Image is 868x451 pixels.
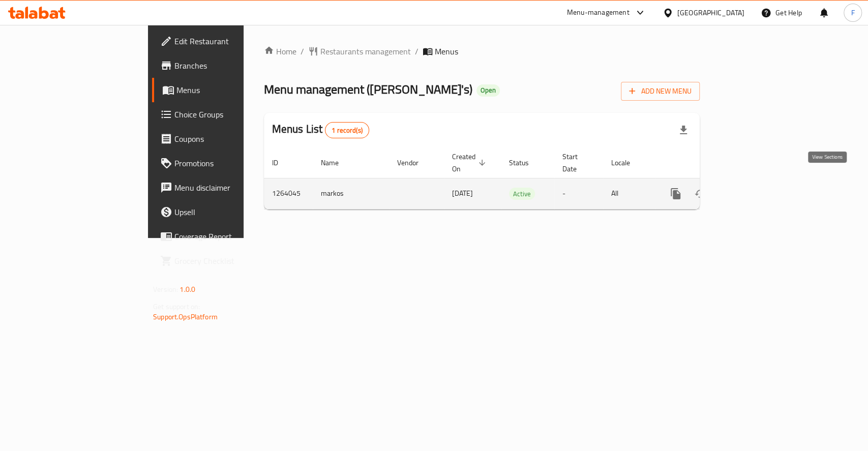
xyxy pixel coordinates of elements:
span: Restaurants management [320,45,411,57]
span: Choice Groups [174,108,285,121]
span: ID [272,157,291,169]
a: Support.OpsPlatform [153,310,218,323]
button: Change Status [688,182,712,206]
span: Status [509,157,542,169]
span: Edit Restaurant [174,35,285,47]
span: Coverage Report [174,230,285,243]
a: Menus [152,78,293,102]
button: Add New Menu [621,82,700,101]
span: F [851,7,854,18]
span: Start Date [562,151,591,175]
a: Choice Groups [152,102,293,127]
div: Export file [671,118,696,142]
span: Vendor [397,157,432,169]
span: Open [476,86,500,95]
span: Locale [611,157,643,169]
span: Name [321,157,352,169]
span: Active [509,188,535,200]
span: Created On [452,151,489,175]
td: - [554,178,603,209]
li: / [301,45,304,57]
span: Menu management ( [PERSON_NAME]'s ) [264,78,472,101]
nav: breadcrumb [264,45,700,57]
a: Coupons [152,127,293,151]
span: Grocery Checklist [174,255,285,267]
span: Menu disclaimer [174,182,285,194]
span: [DATE] [452,187,473,200]
span: 1.0.0 [179,283,195,296]
div: [GEOGRAPHIC_DATA] [677,7,744,18]
table: enhanced table [264,147,769,209]
a: Coverage Report [152,224,293,249]
div: Open [476,84,500,97]
span: Version: [153,283,178,296]
span: Add New Menu [629,85,692,98]
span: Promotions [174,157,285,169]
a: Menu disclaimer [152,175,293,200]
div: Total records count [325,122,369,138]
a: Promotions [152,151,293,175]
h2: Menus List [272,122,369,138]
li: / [415,45,418,57]
a: Upsell [152,200,293,224]
button: more [664,182,688,206]
a: Branches [152,53,293,78]
span: Get support on: [153,300,200,313]
td: All [603,178,655,209]
a: Edit Restaurant [152,29,293,53]
a: Restaurants management [308,45,411,57]
a: Grocery Checklist [152,249,293,273]
div: Menu-management [567,7,630,19]
span: Menus [176,84,285,96]
th: Actions [655,147,769,178]
span: Menus [435,45,458,57]
div: Active [509,188,535,200]
span: Coupons [174,133,285,145]
span: 1 record(s) [325,126,369,135]
span: Branches [174,59,285,72]
span: Upsell [174,206,285,218]
td: markos [313,178,389,209]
